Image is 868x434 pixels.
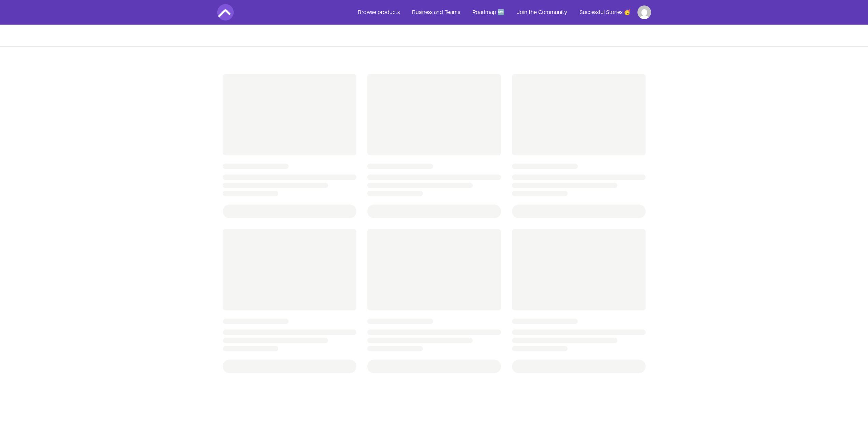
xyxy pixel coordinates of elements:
[467,4,510,20] a: Roadmap 🆕
[574,4,636,20] a: Successful Stories 🥳
[217,4,234,20] img: Amigoscode logo
[511,4,573,20] a: Join the Community
[407,4,466,20] a: Business and Teams
[352,4,405,20] a: Browse products
[637,5,651,19] img: Profile image for Andrii Zarazka
[352,4,651,20] nav: Main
